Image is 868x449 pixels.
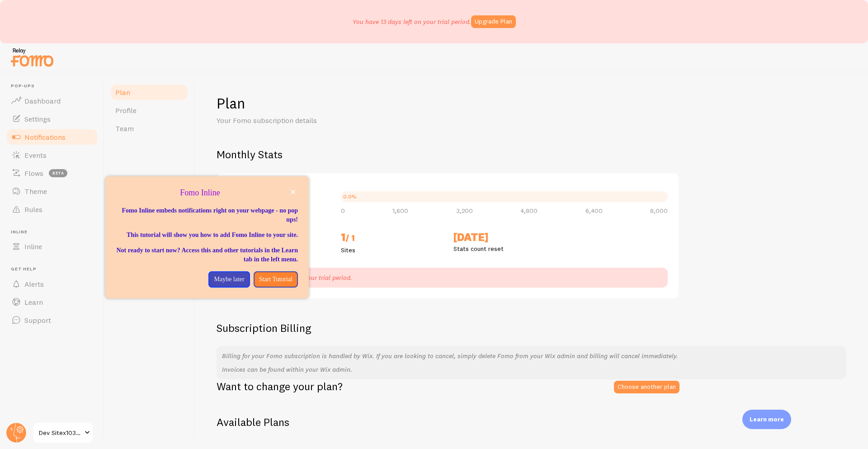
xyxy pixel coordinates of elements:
h2: Available Plans [217,415,846,429]
span: Plan [115,88,130,97]
a: Events [5,146,99,164]
p: Start Tutorial [259,275,292,284]
span: beta [49,169,67,177]
span: 3,200 [456,208,473,214]
span: Flows [24,169,43,178]
h2: Subscription Billing [217,321,846,335]
button: close, [288,187,298,197]
span: Events [24,151,47,160]
span: 1,600 [392,208,408,214]
span: Profile [115,106,137,115]
span: 4,800 [520,208,538,214]
p: This tutorial will show you how to add Fomo Inline to your site. [116,231,298,240]
span: Dev Sitex1038160354 [39,427,82,438]
p: Sites [341,246,443,255]
h2: Monthly Stats [217,147,846,161]
p: Billing for your Fomo subscription is handled by Wix. If you are looking to cancel, simply delete... [222,351,841,360]
span: Support [24,316,51,325]
h1: Plan [217,94,846,113]
a: Team [110,119,189,137]
span: Settings [24,114,51,123]
p: Your Fomo subscription details [217,115,434,126]
span: Dashboard [24,96,61,105]
span: Notifications [24,132,66,142]
button: Maybe later [208,271,250,288]
a: Settings [5,110,99,128]
span: Theme [24,187,47,196]
a: Profile [110,101,189,119]
a: Notifications [5,128,99,146]
h2: Want to change your plan? [217,379,343,393]
p: Learn more [750,415,784,424]
span: Team [115,124,134,133]
h2: [DATE] [453,230,555,244]
p: Stats count reset [453,244,555,253]
span: Inline [24,242,42,251]
a: Flows beta [5,164,99,182]
p: Not ready to start now? Access this and other tutorials in the Learn tab in the left menu. [116,246,298,264]
div: Learn more [742,410,791,429]
a: Alerts [5,275,99,293]
span: 0 [341,208,345,214]
a: Learn [5,293,99,311]
p: Fomo Inline [116,187,298,199]
a: Dev Sitex1038160354 [33,422,94,444]
a: Dashboard [5,92,99,110]
p: Invoices can be found within your Wix admin. [222,365,841,374]
a: Choose another plan [614,381,679,393]
p: You have 13 days left on your trial period. [353,17,471,26]
span: Pop-ups [11,83,99,89]
p: You have 13 days left on your trial period. [234,273,662,282]
a: Rules [5,200,99,218]
span: / 1 [345,233,355,243]
a: Plan [110,83,189,101]
img: fomo-relay-logo-orange.svg [9,46,55,69]
span: 8,000 [650,208,668,214]
div: 0.0% [343,194,357,199]
div: Fomo Inline [105,176,309,298]
a: Upgrade Plan [471,15,516,28]
span: Rules [24,205,42,214]
span: Get Help [11,266,99,272]
a: Support [5,311,99,329]
h2: 1 [341,230,443,246]
span: Learn [24,298,43,307]
span: 6,400 [585,208,603,214]
span: Alerts [24,279,44,288]
button: Start Tutorial [254,271,298,288]
p: Maybe later [214,275,244,284]
a: Inline [5,237,99,255]
span: Inline [11,229,99,235]
p: Fomo Inline embeds notifications right on your webpage - no pop ups! [116,206,298,224]
a: Theme [5,182,99,200]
